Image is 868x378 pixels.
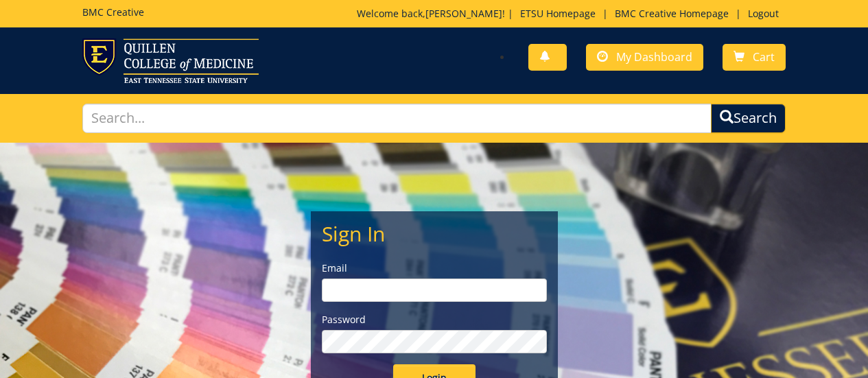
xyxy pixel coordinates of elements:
h5: BMC Creative [82,7,144,17]
a: [PERSON_NAME] [425,7,502,20]
p: Welcome back, ! | | | [357,7,786,21]
label: Password [322,313,547,327]
span: Cart [753,49,775,64]
span: My Dashboard [616,49,692,64]
input: Search... [82,104,711,133]
a: BMC Creative Homepage [608,7,736,20]
a: My Dashboard [586,44,703,71]
a: Logout [741,7,786,20]
img: ETSU logo [82,38,259,83]
a: Cart [723,44,786,71]
label: Email [322,261,547,275]
h2: Sign In [322,222,547,245]
a: ETSU Homepage [513,7,602,20]
button: Search [711,104,786,133]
